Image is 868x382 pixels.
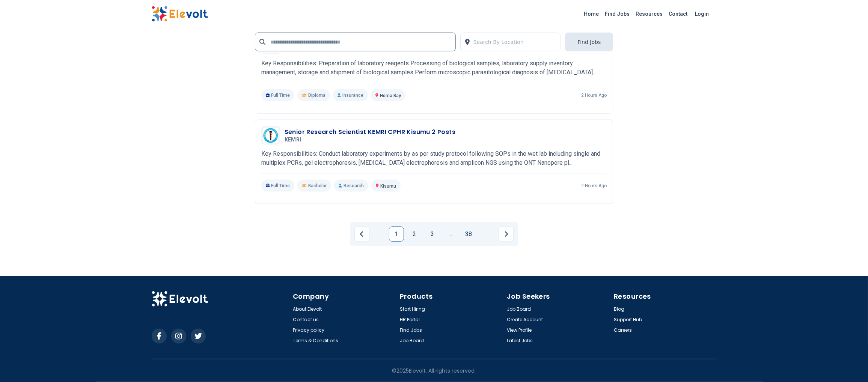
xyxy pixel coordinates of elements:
[407,227,422,242] a: Page 2
[261,59,607,77] p: Key Responsibilities: Preparation of laboratory reagents Processing of biological samples, labora...
[354,227,369,242] a: Previous page
[152,6,208,22] img: Elevolt
[152,291,208,307] img: Elevolt
[507,291,609,302] h4: Job Seekers
[690,6,713,21] a: Login
[443,227,458,242] a: Jump forward
[400,317,420,323] a: HR Portal
[633,8,666,20] a: Resources
[261,89,295,101] p: Full Time
[461,227,476,242] a: Page 38
[507,327,532,333] a: View Profile
[308,183,327,189] span: Bachelor
[581,8,602,20] a: Home
[392,367,476,374] p: © 2025 Elevolt. All rights reserved.
[830,346,868,382] iframe: Chat Widget
[354,227,514,242] ul: Pagination
[333,89,368,101] p: Insurance
[293,317,319,323] a: Contact us
[293,327,324,333] a: Privacy policy
[400,327,422,333] a: Find Jobs
[581,92,607,98] p: 2 hours ago
[425,227,440,242] a: Page 3
[614,317,642,323] a: Support Hub
[293,338,338,344] a: Terms & Conditions
[293,291,395,302] h4: Company
[285,137,301,143] span: KEMRI
[507,338,533,344] a: Latest Jobs
[263,128,278,143] img: KEMRI
[614,291,716,302] h4: Resources
[565,33,613,51] button: Find Jobs
[614,306,624,312] a: Blog
[380,183,396,189] span: Kisumu
[400,291,502,302] h4: Products
[261,180,295,192] p: Full Time
[261,126,607,192] a: KEMRISenior Research Scientist KEMRI CPHR Kisumu 2 PostsKEMRIKey Responsibilities: Conduct labora...
[400,306,425,312] a: Start Hiring
[581,183,607,189] p: 2 hours ago
[499,227,514,242] a: Next page
[285,128,455,137] h3: Senior Research Scientist KEMRI CPHR Kisumu 2 Posts
[380,93,401,98] span: Homa Bay
[261,149,607,167] p: Key Responsibilities: Conduct laboratory experiments by as per study protocol following SOPs in t...
[602,8,633,20] a: Find Jobs
[614,327,632,333] a: Careers
[507,317,543,323] a: Create Account
[389,227,404,242] a: Page 1 is your current page
[334,180,368,192] p: Research
[400,338,424,344] a: Job Board
[507,306,531,312] a: Job Board
[261,36,607,101] a: KEMRILaboratory Technologist [GEOGRAPHIC_DATA]KEMRIKey Responsibilities: Preparation of laborator...
[293,306,322,312] a: About Elevolt
[152,3,246,228] iframe: Advertisement
[308,92,325,98] span: Diploma
[666,8,690,20] a: Contact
